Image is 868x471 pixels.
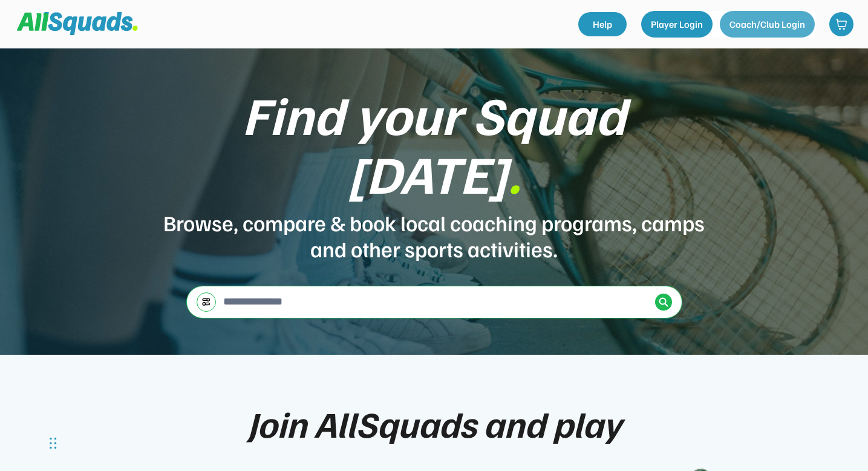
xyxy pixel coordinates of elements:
font: . [507,139,521,206]
div: Browse, compare & book local coaching programs, camps and other sports activities. [162,209,706,262]
button: Player Login [641,11,713,38]
img: shopping-cart-01%20%281%29.svg [835,18,847,30]
button: Coach/Club Login [720,11,815,38]
div: Join AllSquads and play [247,403,621,443]
div: Find your Squad [DATE] [162,85,706,202]
img: Squad%20Logo.svg [17,12,138,35]
a: Help [578,12,627,36]
img: Icon%20%2838%29.svg [659,297,668,307]
img: settings-03.svg [201,297,211,306]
